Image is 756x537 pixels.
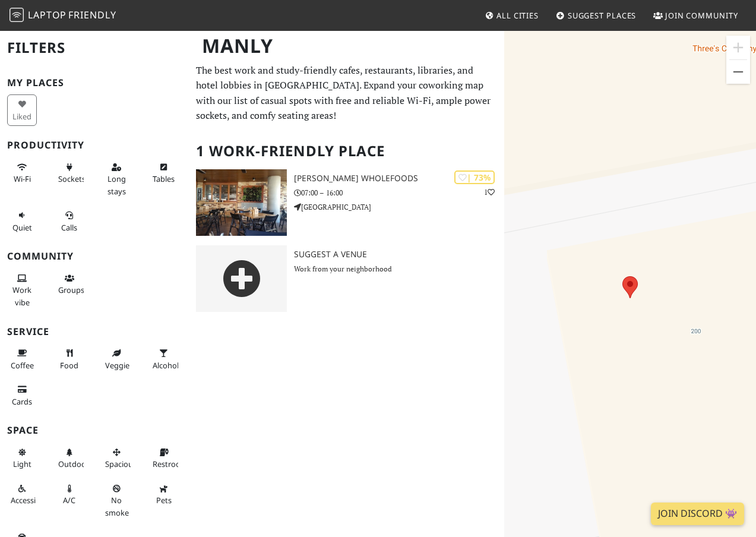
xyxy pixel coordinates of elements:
button: Accessible [7,479,37,510]
h2: Filters [7,30,182,66]
span: Group tables [58,285,84,295]
button: Veggie [102,343,131,375]
span: Pet friendly [156,495,172,506]
h3: My Places [7,77,182,89]
button: Spacious [102,443,131,474]
button: Calls [55,206,84,237]
button: Work vibe [7,268,37,312]
p: [GEOGRAPHIC_DATA] [294,201,504,213]
span: Food [60,360,78,371]
button: Coffee [7,343,37,375]
button: Light [7,443,37,474]
span: All Cities [496,10,539,21]
span: Alcohol [153,360,179,371]
span: Smoke free [105,495,129,517]
p: Work from your neighborhood [294,263,504,274]
span: Air conditioned [63,495,75,506]
button: Sockets [55,157,84,189]
span: Quiet [12,222,32,233]
span: Veggie [105,360,129,371]
button: Cards [7,380,37,411]
a: Join Discord 👾 [651,503,744,525]
button: Pets [149,479,179,510]
h3: Community [7,251,182,262]
a: All Cities [480,5,543,26]
a: Ruby Lane Wholefoods | 73% 1 [PERSON_NAME] Wholefoods 07:00 – 16:00 [GEOGRAPHIC_DATA] [189,169,504,236]
img: LaptopFriendly [10,8,24,22]
h3: Suggest a Venue [294,249,504,260]
h3: Space [7,425,182,436]
span: Join Community [665,10,738,21]
h1: Manly [192,30,501,62]
span: Power sockets [58,173,86,184]
span: Stable Wi-Fi [14,173,31,184]
span: Restroom [153,459,188,469]
h2: 1 Work-Friendly Place [196,133,496,169]
div: | 73% [454,170,495,184]
img: gray-place-d2bdb4477600e061c01bd816cc0f2ef0cfcb1ca9e3ad78868dd16fb2af073a21.png [196,245,287,312]
span: Outdoor area [58,459,89,469]
span: Spacious [105,459,137,469]
span: Video/audio calls [61,222,77,233]
a: Join Community [649,5,743,26]
span: Coffee [11,360,34,371]
a: Suggest a Venue Work from your neighborhood [189,245,504,312]
span: People working [12,285,31,307]
button: A/C [55,479,84,510]
button: Outdoor [55,443,84,474]
button: Alcohol [149,343,179,375]
button: Groups [55,268,84,300]
button: Restroom [149,443,179,474]
button: No smoke [102,479,131,522]
span: Work-friendly tables [153,173,175,184]
a: LaptopFriendly LaptopFriendly [10,5,116,26]
span: Laptop [28,8,67,21]
button: Wi-Fi [7,157,37,189]
button: Zoom in [726,36,750,59]
a: Suggest Places [551,5,641,26]
button: Tables [149,157,179,189]
h3: Productivity [7,140,182,151]
span: Suggest Places [568,10,637,21]
button: Zoom out [726,60,750,84]
h3: [PERSON_NAME] Wholefoods [294,173,504,184]
p: 1 [484,187,495,198]
span: Natural light [13,459,31,469]
span: Accessible [11,495,46,506]
p: The best work and study-friendly cafes, restaurants, libraries, and hotel lobbies in [GEOGRAPHIC_... [196,63,496,124]
button: Food [55,343,84,375]
button: Quiet [7,206,37,237]
span: Long stays [107,173,126,196]
p: 07:00 – 16:00 [294,187,504,198]
img: Ruby Lane Wholefoods [196,169,287,236]
span: Friendly [68,8,116,21]
h3: Service [7,326,182,337]
button: Long stays [102,157,131,201]
span: Credit cards [12,396,32,407]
